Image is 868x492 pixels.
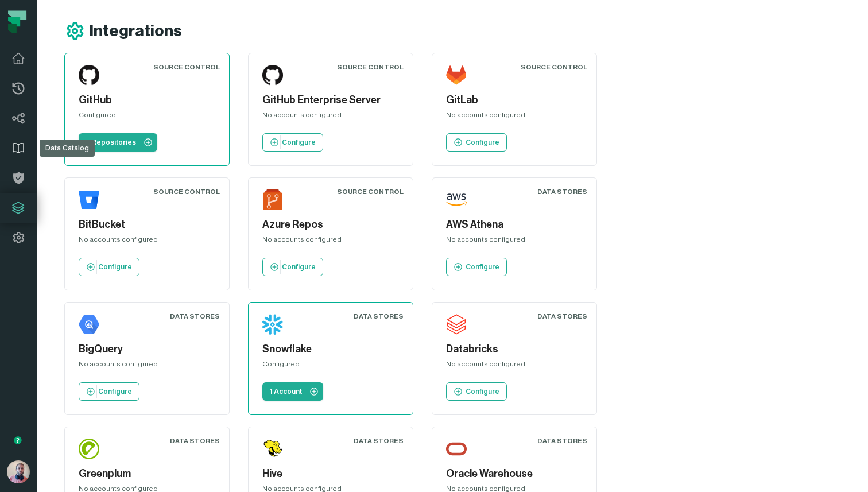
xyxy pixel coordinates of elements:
div: No accounts configured [446,110,583,124]
p: Configure [98,262,132,272]
h5: Azure Repos [262,217,399,233]
div: Source Control [153,187,220,196]
a: 1 Account [262,382,323,401]
p: Configure [466,262,499,272]
div: No accounts configured [446,235,583,249]
a: Configure [446,258,507,276]
div: Data Stores [170,436,220,445]
a: Configure [79,382,139,401]
a: Configure [446,133,507,152]
div: Configured [79,110,215,124]
p: Configure [466,138,499,147]
p: 1 Account [269,387,302,396]
div: Source Control [521,63,587,72]
img: Greenplum [79,439,99,459]
h5: GitHub Enterprise Server [262,92,399,108]
img: BigQuery [79,314,99,335]
div: Tooltip anchor [13,435,23,445]
div: Data Catalog [40,140,95,157]
a: Configure [446,382,507,401]
img: GitHub [79,65,99,86]
h5: Databricks [446,342,583,357]
div: Data Stores [537,187,587,196]
img: avatar of Idan Shabi [7,460,30,483]
div: Source Control [337,187,404,196]
div: Data Stores [537,312,587,321]
img: Snowflake [262,314,283,335]
div: No accounts configured [79,359,215,373]
h5: Snowflake [262,342,399,357]
a: Configure [262,133,323,152]
p: 3 Repositories [86,138,136,147]
div: Source Control [337,63,404,72]
div: Data Stores [537,436,587,445]
div: Source Control [153,63,220,72]
div: Configured [262,359,399,373]
p: Configure [98,387,132,396]
img: Databricks [446,314,467,335]
h5: GitLab [446,92,583,108]
a: Configure [79,258,139,276]
h5: AWS Athena [446,217,583,233]
img: Azure Repos [262,189,283,210]
h5: Oracle Warehouse [446,466,583,482]
h5: GitHub [79,92,215,108]
div: No accounts configured [446,359,583,373]
div: No accounts configured [262,110,399,124]
div: Data Stores [354,436,404,445]
p: Configure [282,262,316,272]
h5: BigQuery [79,342,215,357]
h5: Hive [262,466,399,482]
a: Configure [262,258,323,276]
img: BitBucket [79,189,99,210]
img: Oracle Warehouse [446,439,467,459]
img: GitLab [446,65,467,86]
p: Configure [282,138,316,147]
img: AWS Athena [446,189,467,210]
h1: Integrations [90,21,182,41]
div: No accounts configured [262,235,399,249]
div: Data Stores [170,312,220,321]
img: Hive [262,439,283,459]
h5: BitBucket [79,217,215,233]
img: GitHub Enterprise Server [262,65,283,86]
div: No accounts configured [79,235,215,249]
p: Configure [466,387,499,396]
h5: Greenplum [79,466,215,482]
a: 3 Repositories [79,133,157,152]
div: Data Stores [354,312,404,321]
